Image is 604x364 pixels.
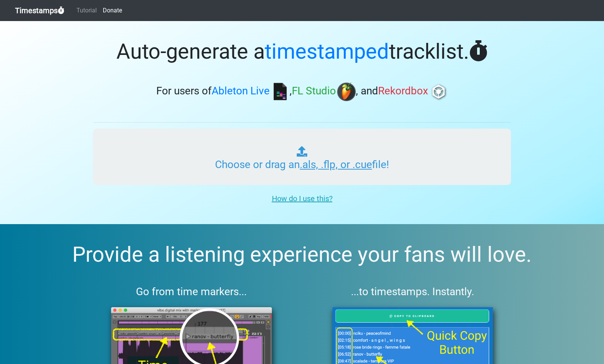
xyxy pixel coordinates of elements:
[18,242,586,267] h2: Provide a listening experience your fans will love.
[272,194,333,203] u: How do I use this?
[566,326,595,355] iframe: Drift Widget Chat Controller
[93,82,511,101] h3: For users of , , and
[265,39,389,64] span: timestamped
[378,85,428,97] span: Rekordbox
[93,285,290,298] h3: Go from time markers...
[100,3,125,18] a: Donate
[73,3,100,18] a: Tutorial
[93,39,511,64] h1: Auto-generate a tracklist.
[429,82,448,101] img: rb.png
[212,85,270,97] span: Ableton Live
[337,82,356,101] img: fl.png
[15,3,64,18] a: Timestamps
[271,82,290,101] img: ableton.png
[292,85,336,97] span: FL Studio
[314,285,511,298] h3: ...to timestamps. Instantly.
